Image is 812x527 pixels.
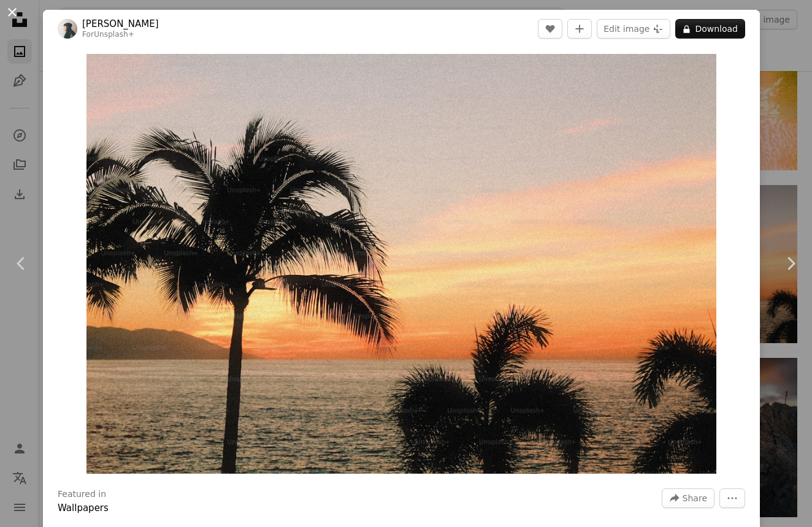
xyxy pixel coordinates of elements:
button: Like [538,19,562,39]
button: More Actions [719,488,745,508]
a: [PERSON_NAME] [82,18,159,30]
div: For [82,30,159,40]
button: Edit image [597,19,670,39]
span: Share [683,489,707,507]
img: Go to Evelyn Verdín's profile [58,19,77,39]
a: Unsplash+ [94,30,134,39]
button: Share this image [662,488,714,508]
button: Download [675,19,745,39]
button: Add to Collection [567,19,592,39]
a: Next [769,205,812,322]
h3: Featured in [58,488,106,501]
a: Wallpapers [58,502,109,514]
button: Zoom in on this image [86,54,717,474]
img: Palm trees silhouetted against a vibrant sunset over the ocean [86,54,717,474]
